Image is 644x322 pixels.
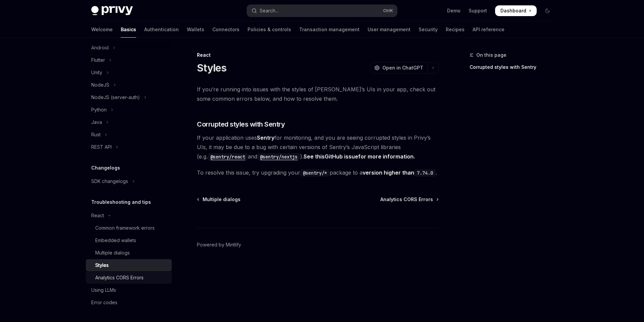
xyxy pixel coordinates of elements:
a: GitHub issue [325,153,358,160]
div: Styles [95,261,109,269]
span: Ctrl K [383,8,393,13]
button: Open in ChatGPT [370,62,427,74]
div: Python [91,106,107,114]
a: Recipes [446,21,465,38]
a: Embedded wallets [86,234,172,246]
div: Rust [91,131,101,139]
span: Dashboard [500,7,526,14]
div: Using LLMs [91,286,116,294]
div: React [91,212,104,220]
span: Open in ChatGPT [382,64,423,71]
button: Toggle Flutter section [86,54,172,66]
button: Toggle SDK changelogs section [86,175,172,187]
a: Corrupted styles with Sentry [470,62,558,73]
a: Authentication [144,21,179,38]
span: Multiple dialogs [203,196,240,203]
code: 7.74.0 [414,169,436,177]
div: Flutter [91,56,105,64]
a: User management [368,21,411,38]
a: Sentry [257,134,274,141]
a: Demo [447,7,461,14]
button: Toggle React section [86,210,172,222]
div: Embedded wallets [95,236,136,244]
div: Multiple dialogs [95,249,130,257]
div: Error codes [91,298,117,307]
a: @sentry/nextjs [257,153,300,160]
button: Toggle Java section [86,116,172,128]
a: Security [419,21,438,38]
button: Toggle NodeJS (server-auth) section [86,91,172,103]
a: Analytics CORS Errors [380,196,438,203]
button: Toggle REST API section [86,141,172,153]
h1: Styles [197,62,227,74]
a: Analytics CORS Errors [86,272,172,284]
h5: Troubleshooting and tips [91,198,151,206]
strong: See this for more information. [304,153,415,160]
a: Multiple dialogs [198,196,240,203]
div: Unity [91,68,102,77]
a: Multiple dialogs [86,247,172,259]
a: Using LLMs [86,284,172,296]
a: Styles [86,259,172,271]
a: Dashboard [495,5,537,16]
button: Toggle dark mode [542,5,553,16]
code: @sentry/* [300,169,330,177]
button: Toggle Python section [86,104,172,116]
button: Toggle NodeJS section [86,79,172,91]
strong: version higher than [363,169,436,176]
button: Open search [247,5,397,17]
a: Error codes [86,296,172,309]
a: Transaction management [299,21,360,38]
div: REST API [91,143,112,151]
div: Common framework errors [95,224,155,232]
div: SDK changelogs [91,177,128,185]
span: Analytics CORS Errors [380,196,433,203]
a: Support [469,7,487,14]
button: Toggle Rust section [86,129,172,141]
button: Toggle Unity section [86,66,172,79]
h5: Changelogs [91,164,120,172]
a: Connectors [212,21,239,38]
span: On this page [476,51,506,59]
span: Corrupted styles with Sentry [197,120,285,129]
a: Powered by Mintlify [197,241,241,248]
div: NodeJS (server-auth) [91,93,140,101]
div: Analytics CORS Errors [95,274,144,282]
a: Wallets [187,21,204,38]
a: @sentry/react [208,153,248,160]
img: dark logo [91,6,133,15]
a: Policies & controls [248,21,291,38]
div: NodeJS [91,81,109,89]
a: Welcome [91,21,113,38]
div: React [197,52,439,58]
span: To resolve this issue, try upgrading your package to a . [197,168,439,177]
div: Search... [260,7,278,15]
div: Java [91,118,102,126]
a: API reference [473,21,504,38]
span: If your application uses for monitoring, and you are seeing corrupted styles in Privy’s UIs, it m... [197,133,439,161]
a: Common framework errors [86,222,172,234]
span: If you’re running into issues with the styles of [PERSON_NAME]’s UIs in your app, check out some ... [197,85,439,103]
a: Basics [121,21,136,38]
